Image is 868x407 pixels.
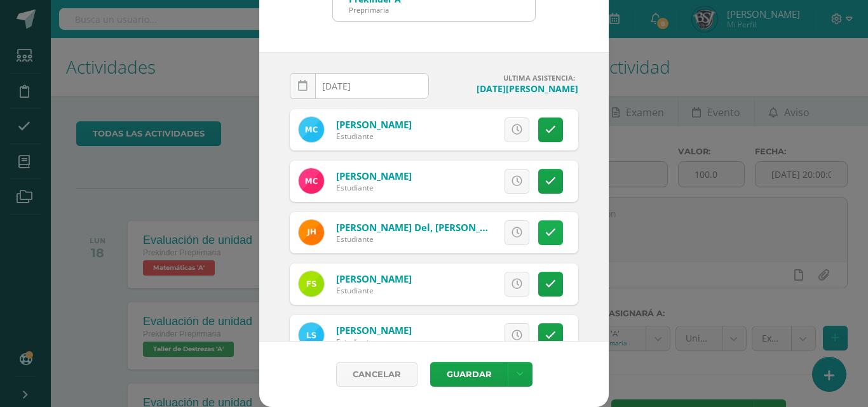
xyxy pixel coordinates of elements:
div: Estudiante [336,182,412,193]
a: Cancelar [336,362,417,387]
a: [PERSON_NAME] del, [PERSON_NAME] [336,221,511,234]
div: Preprimaria [349,5,401,15]
img: b6f42f284206f50bfec6825db73c3d7a.png [299,220,324,245]
a: [PERSON_NAME] [336,118,412,131]
a: [PERSON_NAME] [336,170,412,182]
h4: ULTIMA ASISTENCIA: [439,73,578,83]
input: Fecha de Inasistencia [290,74,428,98]
img: 9d97efdb1ac6e012af05880b8c8b6009.png [299,117,324,142]
h4: [DATE][PERSON_NAME] [439,83,578,95]
div: Estudiante [336,234,489,244]
a: [PERSON_NAME] [336,324,412,337]
img: d097eab22e2e52cbe4e0fdf0400cdf67.png [299,323,324,348]
div: Estudiante [336,285,412,296]
button: Guardar [430,362,508,387]
img: 802ed4f948a2ede8a607c7bac0b23a9b.png [299,271,324,297]
a: [PERSON_NAME] [336,272,412,285]
div: Estudiante [336,337,412,347]
img: 00cb9ea226278d6f39c88b03c41a1d27.png [299,168,324,194]
div: Estudiante [336,131,412,142]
